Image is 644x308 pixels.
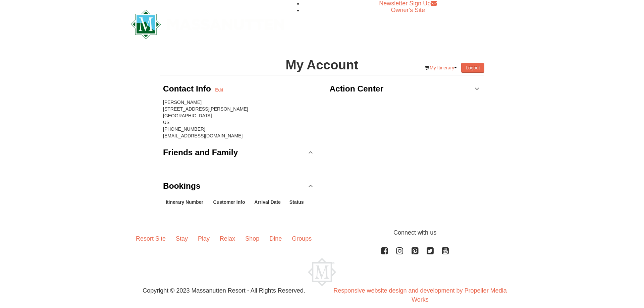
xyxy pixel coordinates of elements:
a: Edit [215,86,223,93]
a: Owner's Site [391,7,425,13]
th: Customer Info [211,196,252,208]
a: Groups [287,228,317,249]
img: Massanutten Resort Logo [131,10,284,39]
a: Relax [215,228,240,249]
th: Status [287,196,309,208]
p: Copyright © 2023 Massanutten Resort - All Rights Reserved. [126,286,322,295]
a: Massanutten Resort [131,15,284,31]
p: Connect with us [131,228,513,237]
img: Massanutten Resort Logo [308,258,336,286]
a: Action Center [329,79,481,99]
th: Itinerary Number [163,196,211,208]
h3: Contact Info [163,82,215,96]
a: Shop [240,228,264,249]
h3: Action Center [329,82,383,96]
a: Friends and Family [163,142,315,163]
a: Stay [171,228,193,249]
h3: Bookings [163,179,201,193]
h1: My Account [160,58,484,72]
div: [PERSON_NAME] [STREET_ADDRESS][PERSON_NAME] [GEOGRAPHIC_DATA] US [PHONE_NUMBER] [EMAIL_ADDRESS][D... [163,99,315,139]
a: Resort Site [131,228,171,249]
button: Logout [461,63,484,73]
a: Dine [264,228,287,249]
a: My Itinerary [421,63,461,73]
a: Play [193,228,215,249]
th: Arrival Date [252,196,287,208]
a: Responsive website design and development by Propeller Media Works [333,287,506,303]
h3: Friends and Family [163,146,238,159]
a: Bookings [163,176,315,196]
